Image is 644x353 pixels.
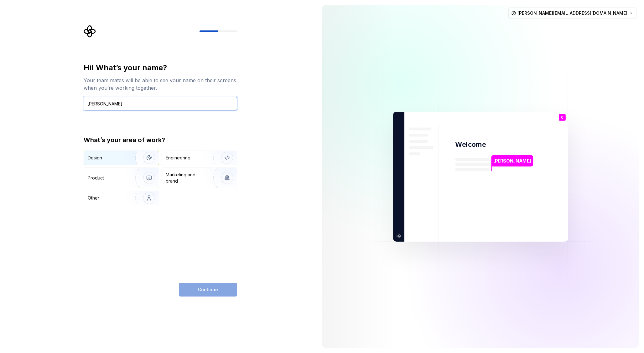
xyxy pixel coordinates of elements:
[455,140,486,149] p: Welcome
[88,155,102,161] div: Design
[166,155,190,161] div: Engineering
[84,136,237,144] div: What’s your area of work?
[561,115,563,119] p: C
[517,10,627,16] span: [PERSON_NAME][EMAIL_ADDRESS][DOMAIN_NAME]
[84,63,237,73] div: Hi! What’s your name?
[88,175,104,181] div: Product
[88,195,99,201] div: Other
[84,97,237,110] input: Han Solo
[84,25,96,38] svg: Supernova Logo
[84,77,237,92] div: Your team mates will be able to see your name on their screens when you’re working together.
[508,8,636,19] button: [PERSON_NAME][EMAIL_ADDRESS][DOMAIN_NAME]
[493,157,531,164] p: [PERSON_NAME]
[166,172,208,184] div: Marketing and brand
